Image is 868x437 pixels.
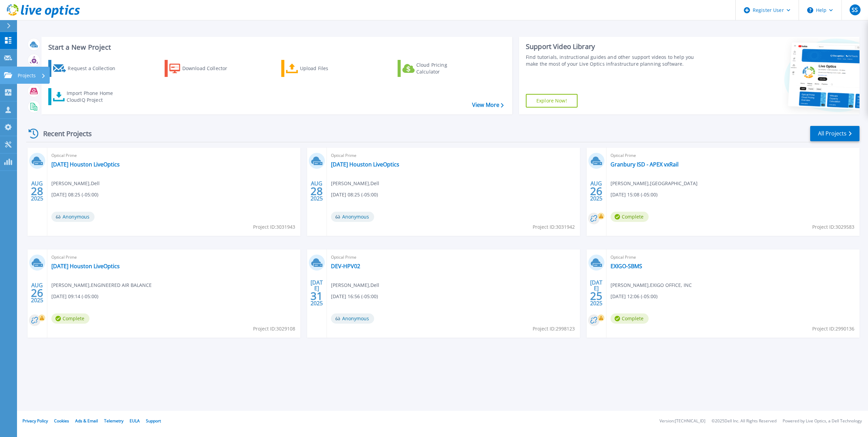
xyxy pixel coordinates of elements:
span: Optical Prime [51,152,296,159]
span: [DATE] 09:14 (-05:00) [51,293,98,300]
a: Support [146,418,161,424]
span: 26 [590,188,602,194]
div: AUG 2025 [31,179,44,204]
a: All Projects [810,126,859,141]
span: Project ID: 3029583 [812,223,854,231]
a: Telemetry [104,418,123,424]
a: DEV-HPV02 [331,263,360,270]
div: Support Video Library [526,42,702,51]
span: Project ID: 3031943 [253,223,295,231]
a: Ads & Email [75,418,98,424]
a: EULA [130,418,140,424]
span: 28 [311,188,323,194]
span: [DATE] 15:08 (-05:00) [611,191,657,198]
span: [DATE] 08:25 (-05:00) [331,191,378,198]
div: Find tutorials, instructional guides and other support videos to help you make the most of your L... [526,54,702,67]
a: Granbury ISD - APEX vxRail [611,161,679,168]
div: Recent Projects [26,125,101,142]
span: [PERSON_NAME] , ENGINEERED AIR BALANCE [51,281,152,289]
span: Complete [51,313,89,324]
span: 26 [31,290,43,296]
a: [DATE] Houston LiveOptics [331,161,399,168]
span: Complete [611,313,649,324]
a: Explore Now! [526,94,578,108]
a: Download Collector [165,60,240,77]
div: AUG 2025 [310,179,323,204]
a: Cookies [54,418,69,424]
div: Request a Collection [68,62,122,75]
span: [DATE] 16:56 (-05:00) [331,293,378,300]
span: SS [852,7,858,13]
span: Optical Prime [51,254,296,261]
div: [DATE] 2025 [590,280,603,305]
span: 28 [31,188,43,194]
a: View More [472,102,504,108]
div: AUG 2025 [590,179,603,204]
span: Complete [611,212,649,222]
span: Anonymous [331,313,374,324]
li: Version: [TECHNICAL_ID] [660,419,705,423]
li: © 2025 Dell Inc. All Rights Reserved [712,419,777,423]
div: AUG 2025 [31,280,44,305]
span: [DATE] 08:25 (-05:00) [51,191,98,198]
span: 25 [590,293,602,299]
span: Project ID: 2990136 [812,325,854,333]
a: Cloud Pricing Calculator [398,60,473,77]
a: Privacy Policy [22,418,48,424]
span: [PERSON_NAME] , [GEOGRAPHIC_DATA] [611,180,698,187]
div: [DATE] 2025 [310,280,323,305]
span: [PERSON_NAME] , Dell [331,281,379,289]
div: Import Phone Home CloudIQ Project [67,90,120,103]
a: [DATE] Houston LiveOptics [51,263,120,270]
span: [PERSON_NAME] , Dell [51,180,100,187]
a: Upload Files [281,60,357,77]
span: 31 [311,293,323,299]
a: [DATE] Houston LiveOptics [51,161,120,168]
span: Project ID: 2998123 [533,325,575,333]
span: Optical Prime [331,152,576,159]
li: Powered by Live Optics, a Dell Technology [783,419,862,423]
span: Project ID: 3029108 [253,325,295,333]
span: Anonymous [51,212,95,222]
div: Upload Files [300,62,354,75]
span: [DATE] 12:06 (-05:00) [611,293,657,300]
span: Optical Prime [611,254,855,261]
span: [PERSON_NAME] , Dell [331,180,379,187]
a: Request a Collection [48,60,124,77]
div: Download Collector [182,62,237,75]
span: [PERSON_NAME] , EXIGO OFFICE, INC [611,281,692,289]
span: Project ID: 3031942 [533,223,575,231]
span: Optical Prime [331,254,576,261]
h3: Start a New Project [48,44,503,51]
p: Projects [18,67,36,84]
a: EXIGO-SBMS [611,263,642,270]
div: Cloud Pricing Calculator [416,62,471,75]
span: Anonymous [331,212,374,222]
span: Optical Prime [611,152,855,159]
